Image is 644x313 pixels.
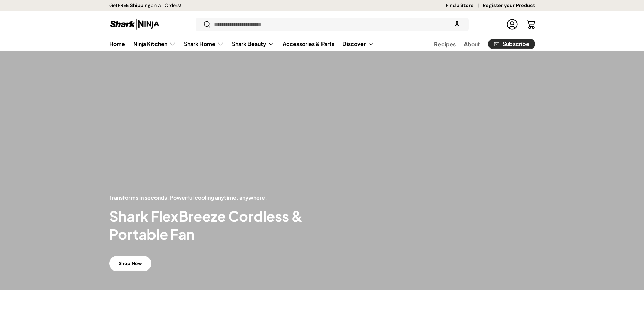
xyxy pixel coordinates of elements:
[283,37,334,50] a: Accessories & Parts
[129,37,180,51] summary: Ninja Kitchen
[232,37,275,51] a: Shark Beauty
[488,39,535,49] a: Subscribe
[338,37,378,51] summary: Discover
[180,37,228,51] summary: Shark Home
[464,37,480,51] a: About
[446,17,468,32] speech-search-button: Search by voice
[118,2,151,8] strong: FREE Shipping
[109,18,160,31] img: Shark Ninja Philippines
[483,2,535,9] a: Register your Product
[109,194,322,202] p: Transforms in seconds. Powerful cooling anytime, anywhere.
[109,2,181,9] p: Get on All Orders!
[133,37,176,51] a: Ninja Kitchen
[109,37,374,51] nav: Primary
[184,37,224,51] a: Shark Home
[228,37,279,51] summary: Shark Beauty
[342,37,374,51] a: Discover
[109,207,322,244] h2: Shark FlexBreeze Cordless & Portable Fan
[109,37,125,50] a: Home
[418,37,535,51] nav: Secondary
[446,2,483,9] a: Find a Store
[109,256,151,271] a: Shop Now
[434,37,456,51] a: Recipes
[503,41,529,47] span: Subscribe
